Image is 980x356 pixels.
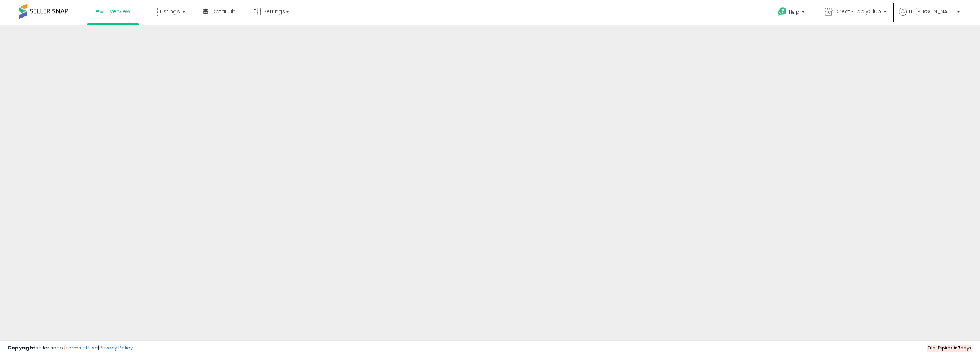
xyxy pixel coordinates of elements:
span: Help [789,9,799,15]
i: Get Help [777,7,787,16]
span: DirectSupplyClub [835,8,881,15]
span: Overview [105,8,130,15]
a: Help [772,1,812,25]
span: Hi [PERSON_NAME] [909,8,955,15]
span: Listings [160,8,180,15]
span: DataHub [212,8,236,15]
a: Hi [PERSON_NAME] [899,8,960,25]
